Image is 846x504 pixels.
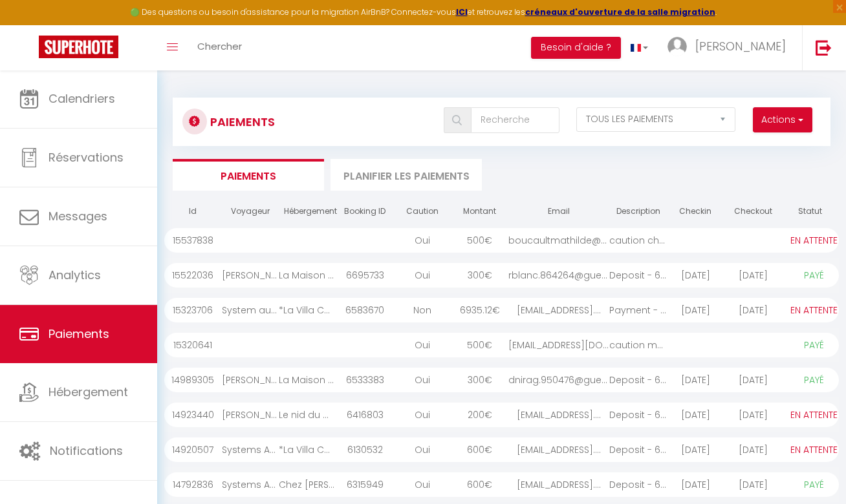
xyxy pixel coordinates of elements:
strong: ICI [456,6,468,17]
div: 6695733 [336,263,394,288]
div: 200 [451,403,508,427]
div: 14989305 [164,368,222,392]
div: Oui [394,403,451,427]
div: Systems Automation Technologis SAT EOOD [222,472,279,497]
div: [DATE] [724,472,782,497]
div: 600 [451,437,508,462]
div: System automation tchnologis /SAT/LTD VAT/TVA FR 10915188080 [222,298,279,322]
img: ... [667,37,687,56]
div: [DATE] [724,437,782,462]
div: Deposit - 6533383 - ... [609,368,667,392]
div: [EMAIL_ADDRESS].... [508,298,609,322]
div: [PERSON_NAME] [222,263,279,288]
div: 500 [451,333,508,357]
span: Hébergement [49,384,128,400]
input: Recherche [471,107,559,133]
div: [DATE] [667,437,724,462]
div: La Maison D'Oscar [279,263,336,288]
h3: Paiements [210,107,275,136]
div: Oui [394,263,451,288]
div: 6583670 [336,298,394,322]
div: 14792836 [164,472,222,497]
div: caution maison d'isa... [609,333,667,357]
span: € [492,304,500,317]
div: 300 [451,368,508,392]
div: 15537838 [164,228,222,253]
span: Calendriers [49,90,115,107]
div: Oui [394,228,451,253]
span: € [484,269,492,282]
div: [DATE] [724,263,782,288]
div: [EMAIL_ADDRESS].... [508,403,609,427]
div: Payment - 6583670 - ... [609,298,667,322]
div: Oui [394,333,451,357]
th: Booking ID [336,200,394,223]
div: rblanc.864264@guest.... [508,263,609,288]
div: Deposit - 6695733 - ... [609,263,667,288]
div: Chez [PERSON_NAME] a partager [279,472,336,497]
div: [EMAIL_ADDRESS].... [508,437,609,462]
div: 6935.12 [451,298,508,322]
div: [PERSON_NAME] NIRAGIRE [222,368,279,392]
div: 6533383 [336,368,394,392]
div: dnirag.950476@guest.... [508,368,609,392]
div: *La Villa Camille* vue sur la vallée du Thouet [279,298,336,322]
span: Analytics [49,267,101,283]
th: Email [508,200,609,223]
div: [DATE] [667,472,724,497]
div: Systems Automation Technologis /SAT/ EOOD VAT No BG 121163425 [222,437,279,462]
li: Planifier les paiements [331,159,482,191]
div: caution chateau de l... [609,228,667,253]
a: ... [PERSON_NAME] [658,25,802,70]
div: 600 [451,472,508,497]
span: Notifications [50,443,123,459]
div: boucaultmathilde@gma... [508,228,609,253]
th: Id [164,200,222,223]
th: Caution [394,200,451,223]
div: *La Villa Camille* vue sur la vallée du Thouet [279,437,336,462]
span: € [484,373,492,386]
div: Deposit - 6315949 - ... [609,472,667,497]
div: 14920507 [164,437,222,462]
div: 15323706 [164,298,222,322]
span: [PERSON_NAME] [695,38,786,54]
div: [DATE] [724,403,782,427]
th: Checkout [724,200,782,223]
div: [DATE] [667,298,724,322]
th: Voyageur [222,200,279,223]
button: Besoin d'aide ? [531,37,621,59]
th: Montant [451,200,508,223]
span: Paiements [49,326,109,342]
th: Description [609,200,667,223]
div: Non [394,298,451,322]
th: Checkin [667,200,724,223]
div: 15522036 [164,263,222,288]
span: € [484,443,492,456]
div: 6315949 [336,472,394,497]
a: créneaux d'ouverture de la salle migration [525,6,715,17]
button: Actions [753,107,812,133]
div: [EMAIL_ADDRESS].... [508,472,609,497]
div: [DATE] [667,403,724,427]
img: Super Booking [39,36,118,58]
th: Hébergement [279,200,336,223]
div: [DATE] [667,263,724,288]
span: € [484,478,492,491]
span: Messages [49,208,107,224]
li: Paiements [173,159,324,191]
div: 14923440 [164,403,222,427]
div: 300 [451,263,508,288]
div: 15320641 [164,333,222,357]
img: logout [816,39,832,56]
span: € [484,234,492,247]
div: La Maison D'Oscar [279,368,336,392]
div: Deposit - 6130532 - ... [609,437,667,462]
span: € [484,408,492,421]
div: 500 [451,228,508,253]
div: Le nid du Guesclin [279,403,336,427]
div: [DATE] [724,298,782,322]
div: [DATE] [667,368,724,392]
th: Statut [781,200,839,223]
div: Deposit - 6416803 - ... [609,403,667,427]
